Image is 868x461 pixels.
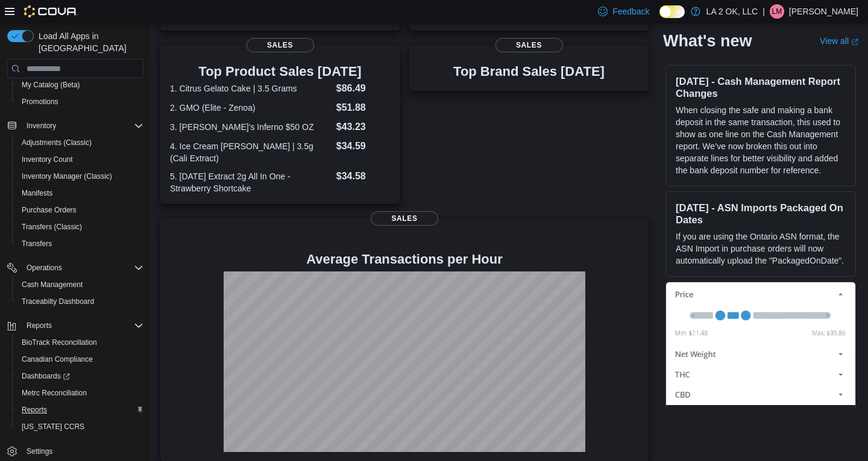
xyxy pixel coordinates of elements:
button: Inventory Manager (Classic) [12,168,148,185]
button: [US_STATE] CCRS [12,418,148,435]
button: Reports [22,318,57,333]
span: Dark Mode [659,18,660,19]
span: Metrc Reconciliation [22,388,87,398]
span: Traceabilty Dashboard [17,294,143,309]
span: [US_STATE] CCRS [22,422,84,432]
a: Manifests [17,186,57,200]
h4: Average Transactions per Hour [170,252,639,267]
dt: 3. [PERSON_NAME]'s Inferno $50 OZ [170,121,332,133]
a: Purchase Orders [17,203,81,217]
span: Inventory [27,121,56,131]
input: Dark Mode [659,5,685,18]
h3: [DATE] - Cash Management Report Changes [676,75,846,99]
span: Washington CCRS [17,419,143,434]
img: Cova [24,5,78,17]
a: Canadian Compliance [17,352,98,367]
span: Transfers (Classic) [17,220,143,234]
button: Traceabilty Dashboard [12,293,148,310]
span: Load All Apps in [GEOGRAPHIC_DATA] [34,30,143,54]
a: Inventory Count [17,152,78,167]
dd: $34.58 [336,169,390,184]
a: Promotions [17,94,63,109]
span: Reports [22,318,143,333]
span: Cash Management [17,277,143,292]
dt: 2. GMO (Elite - Zenoa) [170,102,332,114]
dd: $86.49 [336,81,390,96]
a: Inventory Manager (Classic) [17,169,117,184]
span: Reports [22,405,47,415]
span: LM [772,4,782,19]
span: Purchase Orders [22,205,77,215]
a: Transfers [17,237,57,251]
a: View allExternal link [820,36,858,46]
button: Promotions [12,93,148,110]
span: Reports [17,403,143,417]
span: Inventory Count [22,155,73,164]
span: Dashboards [22,371,70,381]
a: Traceabilty Dashboard [17,294,99,309]
button: Manifests [12,185,148,202]
a: Transfers (Classic) [17,220,87,234]
button: Reports [2,317,148,334]
p: | [763,4,765,19]
span: Sales [495,38,563,52]
button: Inventory [22,119,61,133]
span: Operations [22,261,143,275]
a: Dashboards [12,368,148,385]
p: If you are using the Ontario ASN format, the ASN Import in purchase orders will now automatically... [676,230,846,267]
button: Reports [12,401,148,418]
span: Feedback [612,5,649,17]
a: BioTrack Reconciliation [17,335,102,350]
span: BioTrack Reconciliation [22,338,97,347]
span: My Catalog (Beta) [17,78,143,92]
span: Dashboards [17,369,143,383]
p: When closing the safe and making a bank deposit in the same transaction, this used to show as one... [676,104,846,176]
span: Promotions [17,94,143,109]
button: Operations [22,261,67,275]
span: Cash Management [22,280,83,289]
button: Transfers (Classic) [12,218,148,235]
span: Inventory [22,119,143,133]
span: Canadian Compliance [22,354,93,364]
a: Adjustments (Classic) [17,135,96,150]
span: Sales [371,211,438,226]
span: Canadian Compliance [17,352,143,367]
span: Operations [27,263,62,273]
button: Canadian Compliance [12,351,148,368]
p: LA 2 OK, LLC [706,4,758,19]
span: Adjustments (Classic) [17,135,143,150]
svg: External link [851,38,858,45]
h3: Top Brand Sales [DATE] [453,64,605,79]
p: [PERSON_NAME] [789,4,858,19]
span: Adjustments (Classic) [22,138,92,147]
span: Purchase Orders [17,203,143,217]
button: Adjustments (Classic) [12,134,148,151]
button: My Catalog (Beta) [12,76,148,93]
a: Reports [17,403,52,417]
dd: $51.88 [336,101,390,115]
div: Luis Machado [770,4,784,19]
a: My Catalog (Beta) [17,78,85,92]
span: Manifests [22,188,52,198]
span: Traceabilty Dashboard [22,297,94,306]
a: Dashboards [17,369,75,383]
button: Transfers [12,235,148,252]
span: Settings [22,444,143,459]
a: Settings [22,444,57,459]
button: Metrc Reconciliation [12,385,148,401]
span: My Catalog (Beta) [22,80,80,90]
button: Settings [2,442,148,460]
span: Transfers [22,239,52,249]
span: Sales [247,38,314,52]
span: Inventory Count [17,152,143,167]
span: Metrc Reconciliation [17,386,143,400]
dt: 4. Ice Cream [PERSON_NAME] | 3.5g (Cali Extract) [170,140,332,164]
h2: What's new [663,31,752,51]
span: Transfers (Classic) [22,222,82,232]
a: Cash Management [17,277,87,292]
span: BioTrack Reconciliation [17,335,143,350]
span: Inventory Manager (Classic) [17,169,143,184]
span: Reports [27,321,52,330]
span: Inventory Manager (Classic) [22,172,112,181]
button: Purchase Orders [12,202,148,218]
